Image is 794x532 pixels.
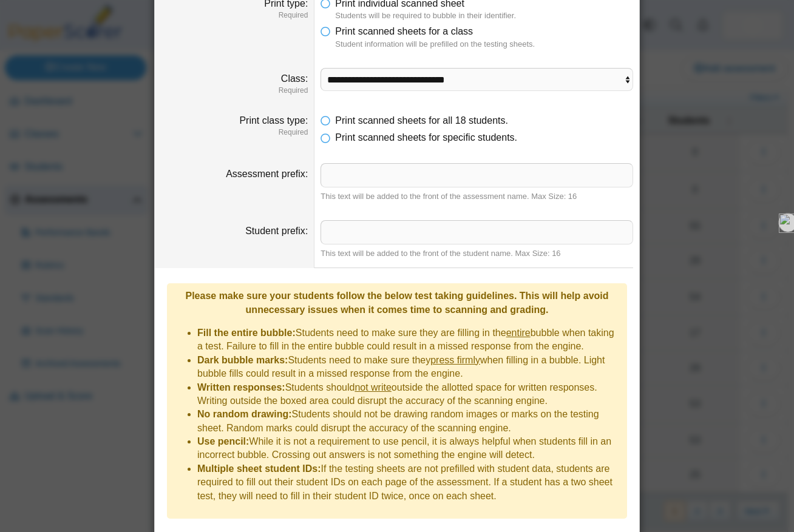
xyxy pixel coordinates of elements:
[197,409,292,419] b: No random drawing:
[335,10,633,21] dfn: Students will be required to bubble in their identifier.
[335,26,473,36] span: Print scanned sheets for a class
[226,169,308,179] label: Assessment prefix
[506,328,531,338] u: entire
[197,354,621,381] li: Students need to make sure they when filling in a bubble. Light bubble fills could result in a mi...
[197,436,249,446] b: Use pencil:
[197,382,285,392] b: Written responses:
[430,355,480,365] u: press firmly
[197,408,621,435] li: Students should not be drawing random images or marks on the testing sheet. Random marks could di...
[335,132,517,143] span: Print scanned sheets for specific students.
[281,73,308,84] label: Class
[161,10,308,21] dfn: Required
[161,86,308,96] dfn: Required
[197,328,296,338] b: Fill the entire bubble:
[197,355,288,365] b: Dark bubble marks:
[335,39,633,50] dfn: Student information will be prefilled on the testing sheets.
[197,463,321,474] b: Multiple sheet student IDs:
[197,462,621,503] li: If the testing sheets are not prefilled with student data, students are required to fill out thei...
[185,291,608,314] b: Please make sure your students follow the below test taking guidelines. This will help avoid unne...
[161,127,308,138] dfn: Required
[321,191,633,202] div: This text will be added to the front of the assessment name. Max Size: 16
[197,326,621,354] li: Students need to make sure they are filling in the bubble when taking a test. Failure to fill in ...
[321,248,633,259] div: This text will be added to the front of the student name. Max Size: 16
[197,381,621,408] li: Students should outside the allotted space for written responses. Writing outside the boxed area ...
[245,226,308,236] label: Student prefix
[335,115,508,126] span: Print scanned sheets for all 18 students.
[239,115,308,126] label: Print class type
[197,435,621,462] li: While it is not a requirement to use pencil, it is always helpful when students fill in an incorr...
[355,382,391,392] u: not write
